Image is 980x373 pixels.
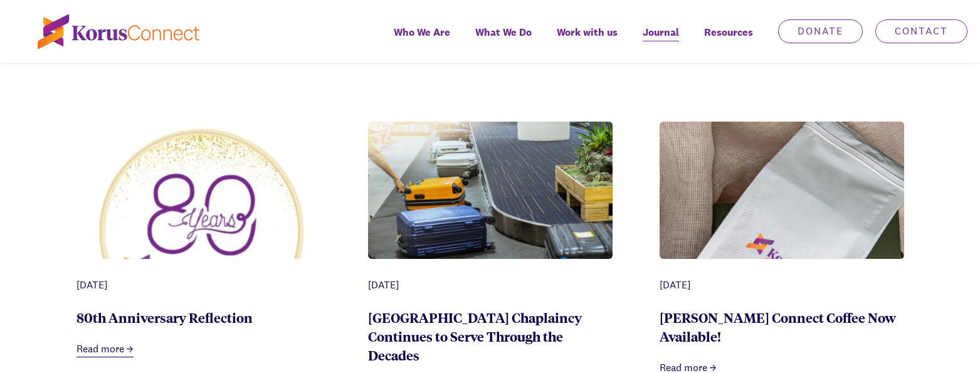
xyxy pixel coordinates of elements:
[544,18,630,63] a: Work with us
[368,278,613,293] div: [DATE]
[557,23,618,41] span: Work with us
[643,23,679,41] span: Journal
[692,18,766,63] div: Resources
[76,342,134,357] a: Read more
[76,122,321,339] img: gold logo with number 80 and Korus Connect name
[38,14,199,49] img: korus-connect%2Fc5177985-88d5-491d-9cd7-4a1febad1357_logo.svg
[463,18,544,63] a: What We Do
[76,308,253,326] a: 80th Anniversary Reflection
[381,18,463,63] a: Who We Are
[368,308,582,364] a: [GEOGRAPHIC_DATA] Chaplaincy Continues to Serve Through the Decades
[475,23,532,41] span: What We Do
[875,19,967,43] a: Contact
[368,122,613,259] img: 97b792b3-de50-44a6-b980-08c720c16376_airport%2B%252843%2529.png
[394,23,450,41] span: Who We Are
[778,19,863,43] a: Donate
[660,278,904,293] div: [DATE]
[76,278,321,293] div: [DATE]
[630,18,692,63] a: Journal
[660,308,896,345] a: [PERSON_NAME] Connect Coffee Now Available!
